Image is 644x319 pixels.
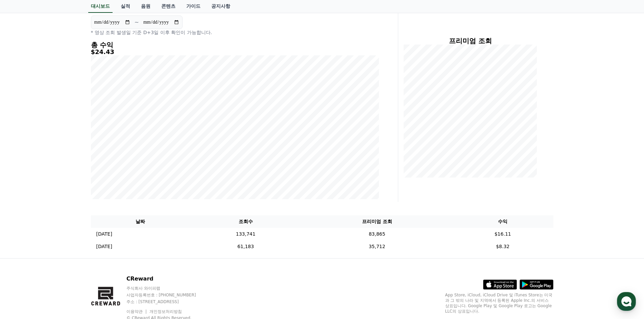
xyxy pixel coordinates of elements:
[96,231,112,238] p: [DATE]
[62,224,70,230] span: 대화
[445,292,553,314] p: App Store, iCloud, iCloud Drive 및 iTunes Store는 미국과 그 밖의 나라 및 지역에서 등록된 Apple Inc.의 서비스 상표입니다. Goo...
[452,240,553,253] td: $8.32
[91,29,379,36] p: * 영상 조회 발생일 기준 D+3일 이후 확인이 가능합니다.
[302,215,452,228] th: 프리미엄 조회
[126,275,209,283] p: CReward
[302,240,452,253] td: 35,712
[126,292,209,298] p: 사업자등록번호 : [PHONE_NUMBER]
[149,309,182,314] a: 개인정보처리방침
[96,243,112,250] p: [DATE]
[2,214,45,231] a: 홈
[91,215,190,228] th: 날짜
[135,18,139,26] p: ~
[87,214,130,231] a: 설정
[45,214,87,231] a: 대화
[452,215,553,228] th: 수익
[452,228,553,240] td: $16.11
[404,37,537,45] h4: 프리미엄 조회
[126,299,209,304] p: 주소 : [STREET_ADDRESS]
[126,309,148,314] a: 이용약관
[21,224,25,230] span: 홈
[190,240,302,253] td: 61,183
[126,286,209,291] p: 주식회사 와이피랩
[91,41,379,49] h4: 총 수익
[91,49,379,55] h5: $24.43
[302,228,452,240] td: 83,865
[190,228,302,240] td: 133,741
[104,224,113,230] span: 설정
[190,215,302,228] th: 조회수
